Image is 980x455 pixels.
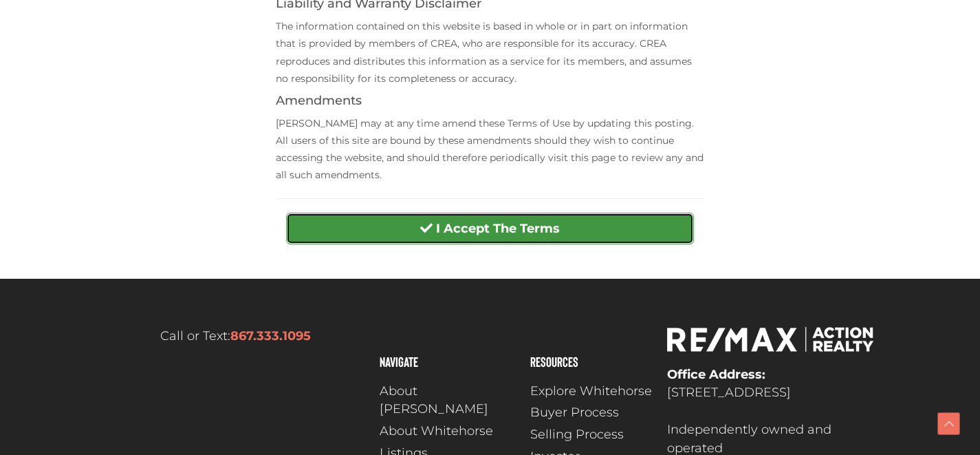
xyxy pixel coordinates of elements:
[530,425,624,444] span: Selling Process
[530,403,619,422] span: Buyer Process
[530,425,653,444] a: Selling Process
[276,94,704,108] h4: Amendments
[230,328,311,343] a: 867.333.1095
[530,355,653,368] h4: Resources
[380,422,493,441] span: About Whitehorse
[105,327,367,346] p: Call or Text:
[530,382,653,401] a: Explore Whitehorse
[530,403,653,422] a: Buyer Process
[530,382,652,401] span: Explore Whitehorse
[286,213,694,244] button: I Accept The Terms
[380,422,516,441] a: About Whitehorse
[380,355,516,368] h4: Navigate
[276,18,704,87] p: The information contained on this website is based in whole or in part on information that is pro...
[436,221,560,236] strong: I Accept The Terms
[667,367,765,382] strong: Office Address:
[276,115,704,184] p: [PERSON_NAME] may at any time amend these Terms of Use by updating this posting. All users of thi...
[380,382,516,419] a: About [PERSON_NAME]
